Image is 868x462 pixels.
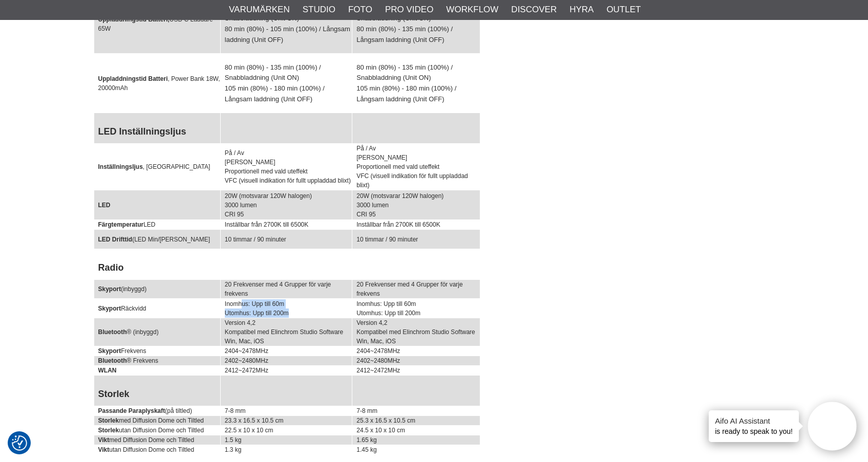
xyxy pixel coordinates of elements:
[94,346,220,356] td: Frekvens
[229,3,290,16] a: Varumärken
[352,416,480,426] td: 25.3 x 16.5 x 10.5 cm
[352,445,480,455] td: 1.45 kg
[98,407,165,414] strong: Passande Paraplyskaft
[98,446,110,453] strong: Vikt
[220,406,352,416] td: 7-8 mm
[352,366,480,376] td: 2412~2472MHz
[352,280,480,299] td: 20 Frekvenser med 4 Grupper för varje frekvens
[98,427,119,434] strong: Storlek
[220,366,352,376] td: 2412~2472MHz
[220,346,352,356] td: 2404~2478MHz
[352,406,480,416] td: 7-8 mm
[356,62,479,105] p: 80 min (80%) - 135 min (100%) / Snabbladdning (Unit ON) 105 min (80%) - 180 min (100%) / Långsam ...
[220,356,352,366] td: 2402~2480MHz
[94,280,220,299] td: (inbyggd)
[352,144,480,190] td: På / Av [PERSON_NAME] Proportionell med vald uteffekt VFC (visuell indikation för fullt uppladdad...
[94,416,220,426] td: med Diffusion Dome och Tiltled
[94,406,220,416] td: (på tiltled)
[220,445,352,455] td: 1.3 kg
[94,220,220,230] td: LED
[94,230,220,249] td: (LED Min/[PERSON_NAME]
[98,305,121,312] strong: Skyport
[569,3,594,16] a: Hyra
[12,435,27,451] img: Revisit consent button
[98,328,127,336] strong: Bluetooth
[446,3,498,16] a: Workflow
[98,261,220,274] h2: Radio
[94,54,220,113] td: , Power Bank 18W, 20000mAh
[352,230,480,249] td: 10 timmar / 90 minuter
[94,299,220,318] td: Räckvidd
[220,299,352,318] td: Inomhus: Upp till 60m Utomhus: Upp till 200m
[98,16,170,23] strong: Uppladdningstid Batteri,
[98,236,133,243] strong: LED Drifttid
[98,125,220,138] h2: LED Inställningsljus
[98,202,111,209] strong: LED
[709,410,799,442] div: is ready to speak to you!
[352,190,480,220] td: 20W (motsvarar 120W halogen) 3000 lumen CRI 95
[220,144,352,190] td: På / Av [PERSON_NAME] Proportionell med vald uteffekt VFC (visuell indikation för fullt uppladdad...
[511,3,557,16] a: Discover
[385,3,433,16] a: Pro Video
[715,415,793,426] h4: Aifo AI Assistant
[98,285,121,293] strong: Skyport
[348,3,372,16] a: Foto
[98,388,220,401] h2: Storlek
[356,3,479,46] p: 60 min (80%) - 100 min (100%) / Snabbladdning (Unit ON) 80 min (80%) - 135 min (100%) / Långsam l...
[352,318,480,346] td: Version 4,2 Kompatibel med Elinchrom Studio Software Win, Mac, iOS
[94,356,220,366] td: ® Frekvens
[606,3,641,16] a: Outlet
[220,230,352,249] td: 10 timmar / 90 minuter
[98,436,110,444] strong: Vikt
[352,220,480,230] td: Inställbar från 2700K till 6500K
[94,445,220,455] td: utan Diffusion Dome och Tiltled
[220,318,352,346] td: Version 4,2 Kompatibel med Elinchrom Studio Software Win, Mac, iOS
[98,163,143,170] strong: Inställningsljus
[352,426,480,435] td: 24.5 x 10 x 10 cm
[225,62,352,105] p: 80 min (80%) - 135 min (100%) / Snabbladdning (Unit ON) 105 min (80%) - 180 min (100%) / Långsam ...
[220,426,352,435] td: 22.5 x 10 x 10 cm
[220,220,352,230] td: Inställbar från 2700K till 6500K
[220,435,352,445] td: 1.5 kg
[220,416,352,426] td: 23.3 x 16.5 x 10.5 cm
[220,190,352,220] td: 20W (motsvarar 120W halogen) 3000 lumen CRI 95
[12,434,27,452] button: Samtyckesinställningar
[94,318,220,346] td: ® (inbyggd)
[98,357,127,364] strong: Bluetooth
[303,3,335,16] a: Studio
[352,299,480,318] td: Inomhus: Upp till 60m Utomhus: Upp till 200m
[98,221,144,228] strong: Färgtemperatur
[98,347,121,355] strong: Skyport
[352,346,480,356] td: 2404~2478MHz
[220,280,352,299] td: 20 Frekvenser med 4 Grupper för varje frekvens
[352,356,480,366] td: 2402~2480MHz
[94,435,220,445] td: med Diffusion Dome och Tiltled
[94,144,220,190] td: , [GEOGRAPHIC_DATA]
[225,3,352,46] p: 60 min (80%) - 80 min (100%) / Snabbladdning (Unit ON) 80 min (80%) - 105 min (100%) / Långsam la...
[352,435,480,445] td: 1.65 kg
[98,417,119,424] strong: Storlek
[94,426,220,435] td: utan Diffusion Dome och Tiltled
[98,367,117,374] strong: WLAN
[98,75,168,82] strong: Uppladdningstid Batteri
